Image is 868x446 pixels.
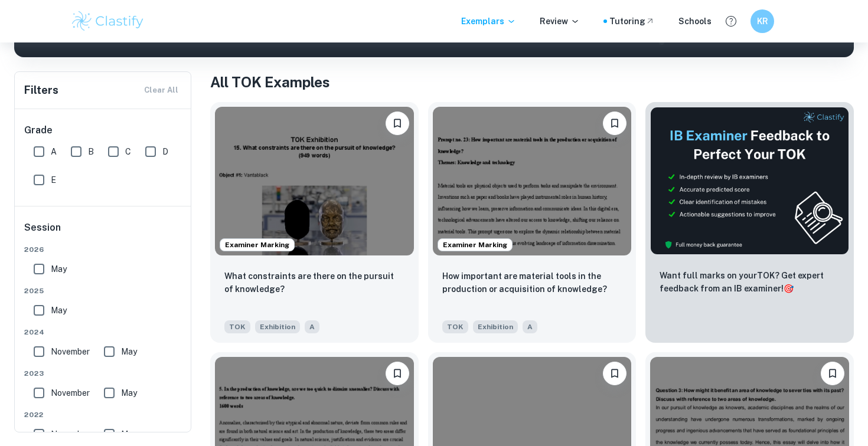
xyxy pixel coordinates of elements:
a: ThumbnailWant full marks on yourTOK? Get expert feedback from an IB examiner! [645,102,854,343]
span: 2026 [24,244,182,255]
span: Examiner Marking [220,240,294,250]
p: Want full marks on your TOK ? Get expert feedback from an IB examiner! [660,269,840,295]
span: 🎯 [784,284,794,293]
a: Tutoring [609,15,655,28]
button: Bookmark [603,112,626,135]
span: 2023 [24,368,182,379]
h6: Grade [24,123,182,137]
span: A [51,145,57,158]
span: May [51,263,67,276]
span: May [121,345,137,358]
img: TOK Exhibition example thumbnail: What constraints are there on the pursui [215,107,414,255]
span: Exhibition [473,320,518,333]
span: TOK [442,320,468,333]
span: May [51,304,67,317]
span: November [51,386,90,399]
span: D [162,145,168,158]
img: Thumbnail [650,107,849,255]
span: A [305,320,319,333]
button: Bookmark [386,362,409,385]
span: C [125,145,131,158]
a: Schools [678,15,712,28]
button: Bookmark [603,362,626,385]
span: May [121,428,137,441]
span: B [88,145,94,158]
span: November [51,428,90,441]
p: How important are material tools in the production or acquisition of knowledge? [442,270,622,296]
button: Bookmark [386,112,409,135]
a: Examiner MarkingBookmarkHow important are material tools in the production or acquisition of know... [428,102,637,343]
h6: Session [24,221,182,244]
span: 2025 [24,286,182,296]
span: TOK [224,320,250,333]
button: Help and Feedback [721,11,741,31]
h6: Filters [24,82,58,99]
p: Exemplars [461,15,516,28]
img: Clastify logo [70,9,145,33]
span: November [51,345,90,358]
span: May [121,386,137,399]
p: Review [540,15,580,28]
span: E [51,173,56,186]
span: 2024 [24,327,182,337]
span: A [523,320,537,333]
button: Bookmark [821,362,844,385]
span: 2022 [24,409,182,420]
a: Examiner MarkingBookmarkWhat constraints are there on the pursuit of knowledge?TOKExhibitionA [210,102,419,343]
button: KR [750,9,774,33]
span: Exhibition [255,320,300,333]
p: What constraints are there on the pursuit of knowledge? [224,270,404,296]
img: TOK Exhibition example thumbnail: How important are material tools in the [433,107,632,255]
span: Examiner Marking [438,240,512,250]
h6: KR [756,15,769,28]
h1: All TOK Examples [210,71,854,93]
